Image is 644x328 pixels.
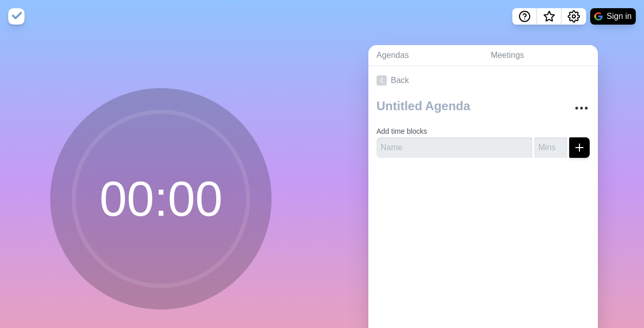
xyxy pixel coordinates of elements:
button: Help [512,8,537,25]
button: What’s new [537,8,562,25]
button: Sign in [590,8,636,25]
a: Meetings [483,45,598,66]
img: google logo [594,12,603,20]
img: timeblocks logo [8,8,25,25]
a: Back [368,66,598,95]
label: Add time blocks [377,127,427,135]
button: More [571,98,592,118]
a: Agendas [368,45,483,66]
input: Name [377,137,532,158]
button: Settings [562,8,586,25]
input: Mins [534,137,567,158]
